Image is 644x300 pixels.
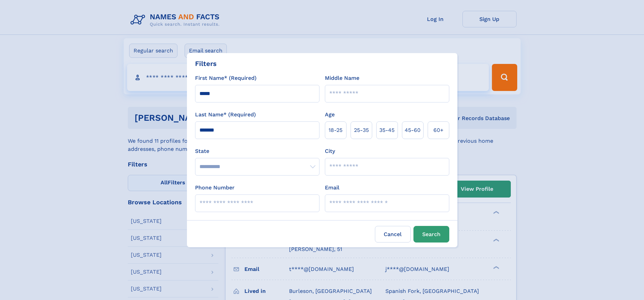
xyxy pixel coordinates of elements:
[354,126,369,134] span: 25‑35
[329,126,342,134] span: 18‑25
[195,74,257,82] label: First Name* (Required)
[195,184,235,192] label: Phone Number
[325,111,335,119] label: Age
[195,59,217,69] div: Filters
[325,74,359,82] label: Middle Name
[413,226,449,243] button: Search
[325,184,339,192] label: Email
[433,126,444,134] span: 60+
[379,126,395,134] span: 35‑45
[195,147,319,155] label: State
[325,147,335,155] label: City
[195,111,256,119] label: Last Name* (Required)
[375,226,411,243] label: Cancel
[405,126,421,134] span: 45‑60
